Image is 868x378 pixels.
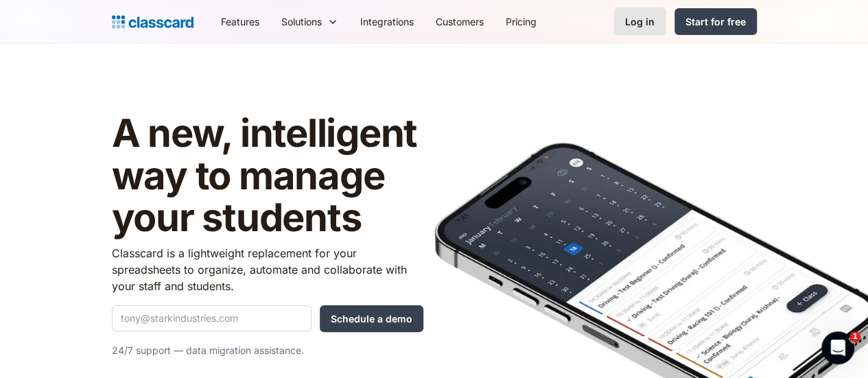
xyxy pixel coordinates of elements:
[613,8,666,36] a: Log in
[112,245,423,294] p: Classcard is a lightweight replacement for your spreadsheets to organize, automate and collaborat...
[112,305,423,332] form: Quick Demo Form
[112,113,423,239] h1: A new, intelligent way to manage your students
[349,6,425,37] a: Integrations
[281,14,322,29] div: Solutions
[675,8,757,35] a: Start for free
[425,6,495,37] a: Customers
[495,6,548,37] a: Pricing
[112,305,312,331] input: tony@starkindustries.com
[320,305,423,332] input: Schedule a demo
[849,331,860,342] span: 1
[625,14,655,29] div: Log in
[112,342,423,359] p: 24/7 support — data migration assistance.
[685,14,746,29] div: Start for free
[210,6,270,37] a: Features
[270,6,349,37] div: Solutions
[112,12,193,32] a: Logo
[821,331,854,364] iframe: Intercom live chat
